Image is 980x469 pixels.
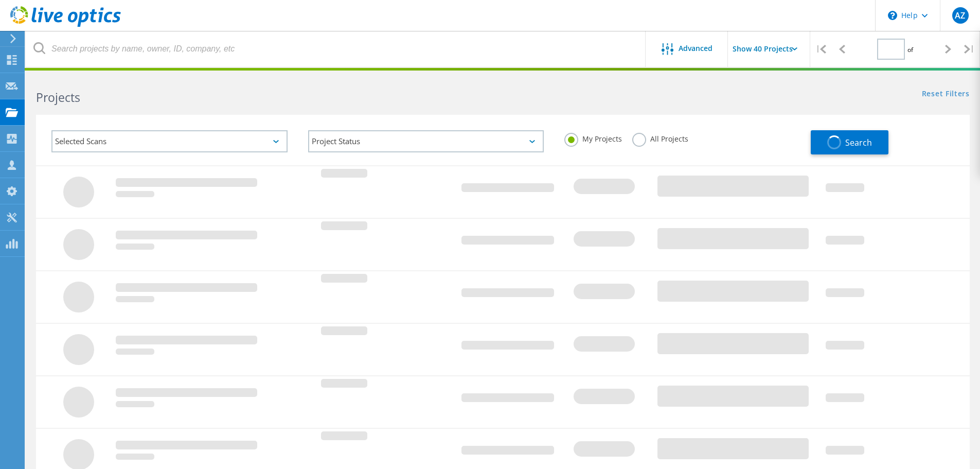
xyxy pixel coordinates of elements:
[10,22,121,29] a: Live Optics Dashboard
[308,130,544,152] div: Project Status
[810,31,831,67] div: |
[955,11,965,20] span: AZ
[632,133,688,143] label: All Projects
[36,89,80,106] b: Projects
[907,45,913,54] span: of
[922,90,970,99] a: Reset Filters
[959,31,980,67] div: |
[564,133,622,143] label: My Projects
[811,130,888,154] button: Search
[26,31,646,67] input: Search projects by name, owner, ID, company, etc
[51,130,288,152] div: Selected Scans
[679,45,712,52] span: Advanced
[845,137,872,148] span: Search
[888,11,897,20] svg: \n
